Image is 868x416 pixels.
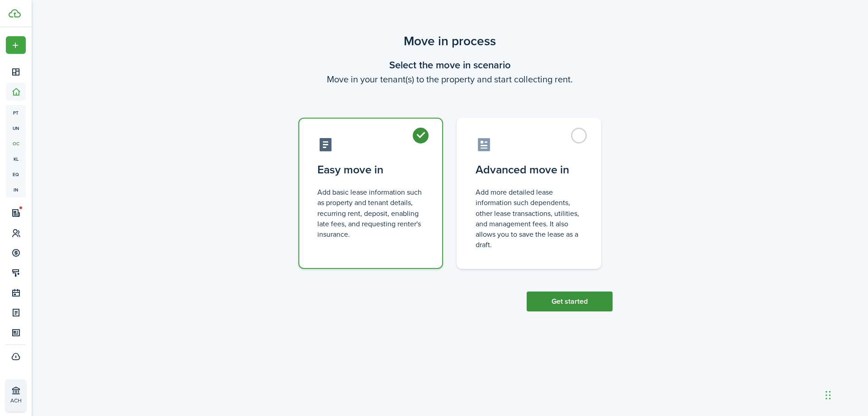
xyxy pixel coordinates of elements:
a: oc [6,136,26,151]
control-radio-card-description: Add more detailed lease information such dependents, other lease transactions, utilities, and man... [476,187,582,250]
scenario-title: Move in process [287,32,613,51]
control-radio-card-title: Advanced move in [476,162,582,178]
a: ACH [6,379,26,411]
p: ACH [10,397,64,405]
button: Open menu [6,36,26,54]
a: un [6,120,26,136]
wizard-step-header-description: Move in your tenant(s) to the property and start collecting rent. [287,72,613,86]
control-radio-card-description: Add basic lease information such as property and tenant details, recurring rent, deposit, enablin... [317,187,424,239]
wizard-step-header-title: Select the move in scenario [287,57,613,72]
a: kl [6,151,26,167]
a: eq [6,167,26,182]
img: TenantCloud [9,9,21,18]
a: in [6,182,26,197]
iframe: Chat Widget [717,318,868,416]
a: pt [6,105,26,120]
control-radio-card-title: Easy move in [317,162,424,178]
button: Get started [527,292,613,311]
div: Drag [826,382,831,409]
